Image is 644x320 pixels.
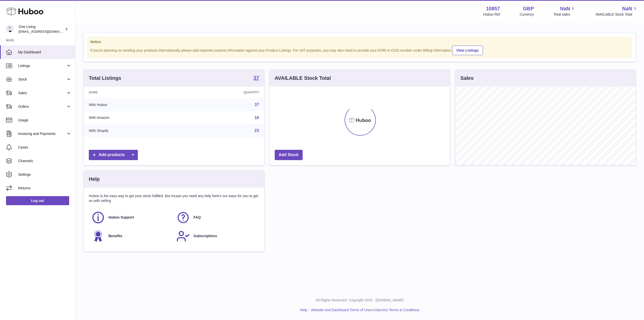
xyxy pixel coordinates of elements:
span: Sales [18,91,66,95]
span: AVAILABLE Stock Total [595,12,638,17]
span: Listings [18,63,66,68]
img: ben@oneliving.com [6,25,14,33]
span: Invoicing and Payments [18,131,66,136]
a: 23 [255,128,259,133]
span: Orders [18,104,66,109]
span: Total sales [553,12,576,17]
a: View Listings [452,46,483,55]
th: Quantity [182,87,264,98]
span: Subscriptions [193,234,217,238]
a: Huboo Support [91,211,171,224]
strong: GBP [523,5,534,12]
span: Stock [18,77,66,82]
th: Name [84,87,182,98]
span: Huboo Support [108,215,134,220]
a: Add products [89,150,138,160]
div: Currency [520,12,534,17]
span: [EMAIL_ADDRESS][DOMAIN_NAME] [19,29,74,33]
td: With Amazon [84,111,182,124]
a: NaN AVAILABLE Stock Total [595,5,638,17]
h3: AVAILABLE Stock Total [275,75,331,82]
strong: 37 [253,75,259,80]
a: Service Terms & Conditions [376,308,420,312]
a: FAQ [176,211,256,224]
td: With Huboo [84,98,182,111]
h3: Help [89,176,100,183]
a: 37 [253,75,259,81]
span: Returns [18,186,71,191]
div: One Living [19,24,64,34]
span: NaN [622,5,632,12]
span: FAQ [193,215,201,220]
div: Huboo Ref [483,12,500,17]
strong: 10857 [486,5,500,12]
p: All Rights Reserved. Copyright 2025 - [DOMAIN_NAME] [79,298,640,303]
a: 16 [255,116,259,120]
div: If you're planning on sending your products internationally please add required customs informati... [90,45,629,55]
a: 37 [255,102,259,107]
h3: Sales [460,75,473,82]
a: Subscriptions [176,229,256,243]
span: My Dashboard [18,50,71,55]
li: and [309,308,419,312]
a: NaN Total sales [553,5,576,17]
a: Add Stock [275,150,303,160]
td: With Shopify [84,124,182,137]
a: Website and Dashboard Terms of Use [311,308,370,312]
span: Usage [18,118,71,123]
a: Log out [6,196,69,205]
span: Benefits [108,234,122,238]
strong: Notice [90,40,629,44]
span: Settings [18,172,71,177]
h3: Total Listings [89,75,121,82]
span: NaN [560,5,570,12]
p: Huboo is the easy way to get your stock fulfilled. But incase you need any help here's our ways f... [89,194,259,203]
span: Cases [18,145,71,150]
a: Help [300,308,307,312]
span: Channels [18,159,71,163]
a: Benefits [91,229,171,243]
